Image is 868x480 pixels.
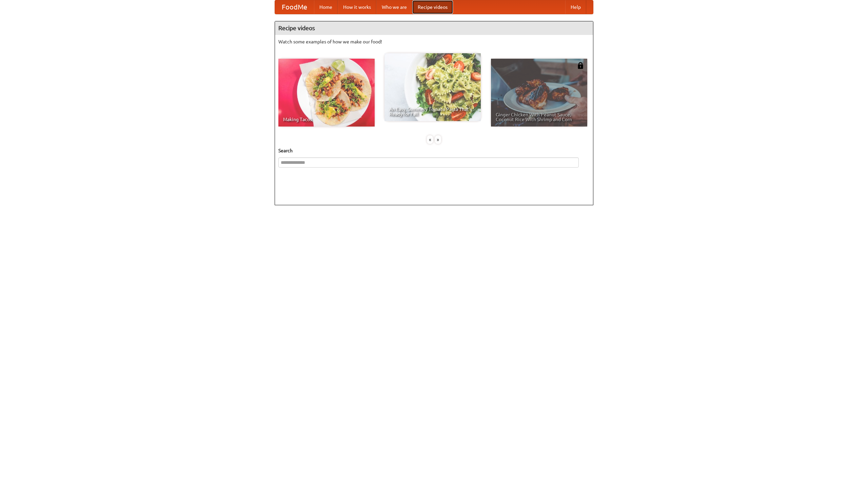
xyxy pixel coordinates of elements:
p: Watch some examples of how we make our food! [278,38,590,45]
h4: Recipe videos [275,21,593,35]
div: » [435,135,441,144]
a: Help [565,0,586,14]
h5: Search [278,147,590,154]
a: Recipe videos [412,0,453,14]
a: An Easy, Summery Tomato Pasta That's Ready for Fall [384,53,481,121]
img: 483408.png [577,62,584,69]
span: Making Tacos [283,117,370,122]
span: An Easy, Summery Tomato Pasta That's Ready for Fall [389,107,476,116]
div: « [427,135,433,144]
a: FoodMe [275,0,314,14]
a: How it works [338,0,376,14]
a: Home [314,0,338,14]
a: Making Tacos [278,59,375,127]
a: Who we are [376,0,412,14]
